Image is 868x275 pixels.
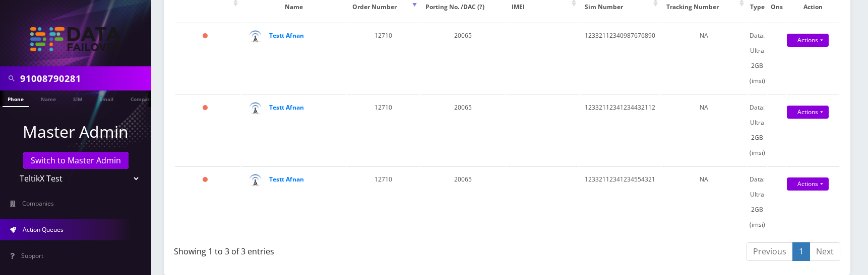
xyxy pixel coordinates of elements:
td: 20065 [420,166,506,237]
td: 12332112340987676890 [580,23,660,94]
a: Actions [787,34,829,47]
a: Name [36,90,61,106]
a: Company [126,90,159,106]
img: TeltikX Test [30,27,121,51]
td: 20065 [420,95,506,165]
td: 12710 [347,95,419,165]
span: Action Queues [23,225,64,234]
a: Testt Afnan [269,31,304,40]
a: Switch to Master Admin [23,152,129,169]
td: 12332112341234554321 [580,166,660,237]
td: NA [661,95,747,165]
a: Phone [3,90,29,107]
a: Next [810,242,840,261]
a: Previous [747,242,793,261]
a: Actions [787,177,829,191]
a: Testt Afnan [269,175,304,184]
td: NA [661,166,747,237]
span: Support [21,251,43,260]
td: 12710 [347,166,419,237]
span: Companies [22,199,54,208]
div: Data: Ultra 2GB (imsi) [748,100,767,160]
div: Showing 1 to 3 of 3 entries [174,241,500,257]
a: Email [94,90,118,106]
input: Search in Company [20,69,149,88]
td: 12710 [347,23,419,94]
a: 1 [792,242,810,261]
a: Testt Afnan [269,103,304,112]
td: 20065 [420,23,506,94]
td: 12332112341234432112 [580,95,660,165]
div: Data: Ultra 2GB (imsi) [748,28,767,88]
td: NA [661,23,747,94]
a: SIM [68,90,87,106]
div: Data: Ultra 2GB (imsi) [748,172,767,232]
a: Actions [787,106,829,119]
